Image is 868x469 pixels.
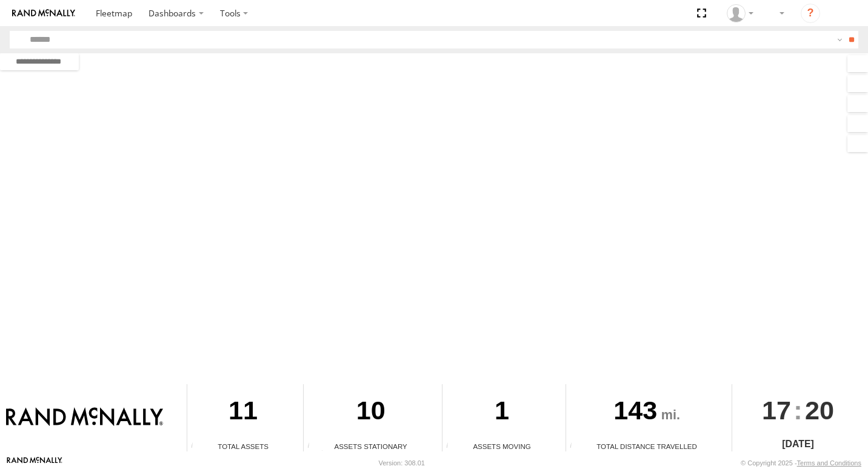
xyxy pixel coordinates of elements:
[442,384,561,441] div: 1
[187,441,299,451] div: Total Assets
[187,384,299,441] div: 11
[442,441,561,451] div: Assets Moving
[304,441,438,451] div: Assets Stationary
[442,442,461,451] div: Total number of assets current in transit.
[818,31,844,48] label: Search Filter Options
[12,9,75,18] img: rand-logo.svg
[304,442,322,451] div: Total number of assets current stationary.
[847,135,868,152] label: Map Settings
[797,459,861,467] a: Terms and Conditions
[801,4,820,23] i: ?
[805,384,834,436] span: 20
[741,459,861,467] div: © Copyright 2025 -
[304,384,438,441] div: 10
[6,407,163,428] img: Rand McNally
[732,384,864,436] div: :
[566,442,584,451] div: Total distance travelled by all assets within specified date range and applied filters
[187,442,205,451] div: Total number of Enabled Assets
[723,4,758,22] div: Valeo Dash
[762,384,791,436] span: 17
[566,384,727,441] div: 143
[379,459,425,467] div: Version: 308.01
[7,457,62,469] a: Visit our Website
[566,441,727,451] div: Total Distance Travelled
[732,437,864,451] div: [DATE]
